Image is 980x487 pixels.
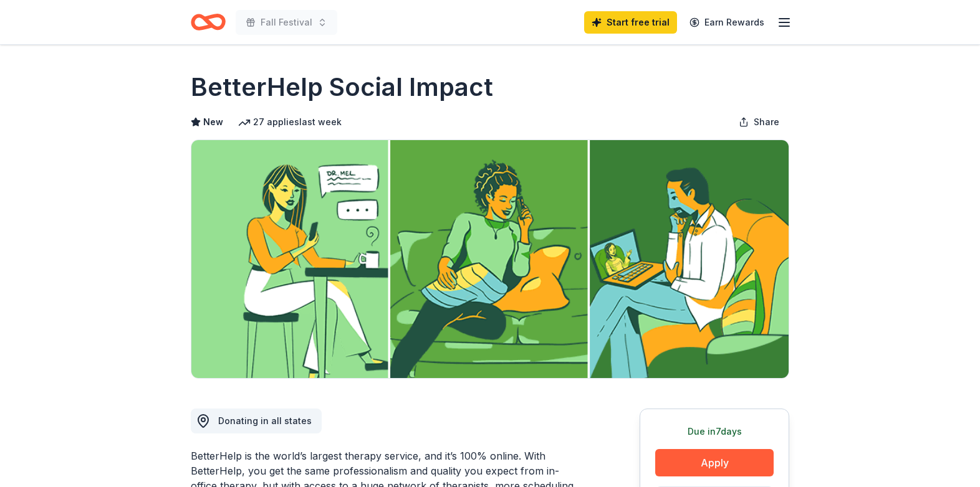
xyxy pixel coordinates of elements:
img: Image for BetterHelp Social Impact [191,140,789,378]
a: Earn Rewards [682,11,772,34]
span: Fall Festival [261,15,312,30]
button: Fall Festival [236,10,337,35]
h1: BetterHelp Social Impact [191,70,493,105]
a: Home [191,7,226,37]
button: Share [729,110,789,135]
a: Start free trial [584,11,677,34]
span: Share [754,115,779,130]
div: 27 applies last week [238,115,342,130]
div: Due in 7 days [655,424,774,439]
span: Donating in all states [218,415,312,426]
span: New [203,115,223,130]
button: Apply [655,449,774,476]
